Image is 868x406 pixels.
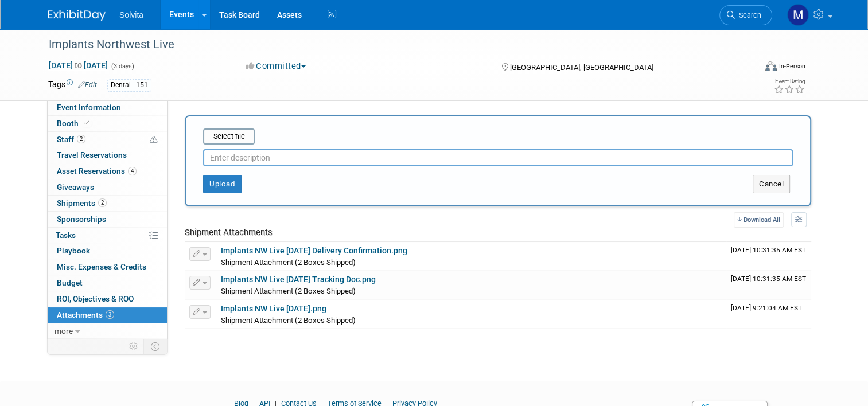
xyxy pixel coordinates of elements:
a: Shipments2 [48,196,167,211]
span: 2 [98,198,107,207]
a: Giveaways [48,179,167,195]
span: (3 days) [110,63,134,70]
button: Upload [203,175,242,193]
button: Cancel [753,175,790,193]
span: Event Information [57,103,121,112]
a: Playbook [48,243,167,259]
span: Solvita [119,10,143,19]
div: Event Rating [774,79,805,84]
div: Implants Northwest Live [45,34,741,55]
span: Shipment Attachment (2 Boxes Shipped) [221,287,356,295]
a: Implants NW Live [DATE] Delivery Confirmation.png [221,246,407,255]
span: Search [735,11,761,19]
a: Misc. Expenses & Credits [48,259,167,275]
span: to [73,61,84,70]
span: Asset Reservations [57,166,137,175]
span: Budget [57,278,83,287]
a: Attachments3 [48,307,167,323]
span: ROI, Objectives & ROO [57,294,134,303]
span: Upload Timestamp [731,304,802,312]
td: Upload Timestamp [726,300,811,329]
a: Asset Reservations4 [48,163,167,179]
span: Shipments [57,198,107,208]
span: Giveaways [57,182,94,192]
input: Enter description [203,149,793,166]
td: Personalize Event Tab Strip [124,339,144,354]
a: Event Information [48,100,167,115]
span: Misc. Expenses & Credits [57,262,146,271]
div: Event Format [694,60,805,77]
a: Travel Reservations [48,147,167,163]
a: Booth [48,116,167,131]
span: Shipment Attachment (2 Boxes Shipped) [221,316,356,325]
a: Budget [48,275,167,291]
a: ROI, Objectives & ROO [48,291,167,307]
span: Tasks [56,231,76,240]
a: Search [719,5,772,25]
img: Format-Inperson.png [765,61,777,71]
span: Travel Reservations [57,150,127,159]
td: Tags [48,79,97,92]
a: Implants NW Live [DATE].png [221,304,326,313]
i: Booth reservation complete [84,120,89,126]
img: Matthew Burns [787,4,809,26]
td: Upload Timestamp [726,242,811,271]
span: 4 [128,167,137,175]
span: Attachments [57,310,114,319]
span: 3 [106,310,114,319]
img: ExhibitDay [48,10,106,21]
td: Toggle Event Tabs [144,339,168,354]
a: Staff2 [48,132,167,147]
span: Potential Scheduling Conflict -- at least one attendee is tagged in another overlapping event. [150,135,158,145]
span: Shipment Attachment (2 Boxes Shipped) [221,258,356,267]
span: 2 [77,135,85,143]
td: Upload Timestamp [726,271,811,299]
span: more [55,326,73,335]
a: Implants NW Live [DATE] Tracking Doc.png [221,275,376,284]
a: more [48,323,167,339]
span: [DATE] [DATE] [48,60,108,71]
span: Upload Timestamp [731,246,806,254]
a: Download All [734,212,784,228]
a: Edit [78,81,97,89]
a: Sponsorships [48,212,167,227]
button: Committed [242,60,310,72]
span: Sponsorships [57,214,106,224]
span: [GEOGRAPHIC_DATA], [GEOGRAPHIC_DATA] [510,63,653,72]
span: Shipment Attachments [185,227,273,237]
span: Upload Timestamp [731,275,806,283]
span: Booth [57,119,92,128]
a: Tasks [48,228,167,243]
div: Dental - 151 [107,79,151,91]
div: In-Person [779,62,805,71]
span: Staff [57,135,85,144]
span: Playbook [57,246,90,255]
